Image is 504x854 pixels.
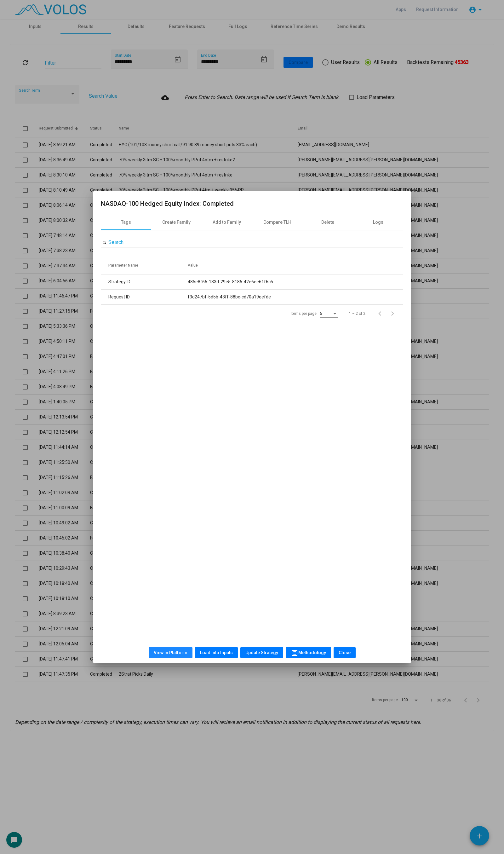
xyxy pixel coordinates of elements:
td: Strategy ID [101,274,188,290]
button: Load into Inputs [195,647,238,658]
td: f3d247bf-5d5b-43ff-88bc-cd70a19eefde [188,290,403,305]
button: Next page [388,307,401,320]
div: Logs [373,219,383,226]
h2: NASDAQ-100 Hedged Equity Index: Completed [101,199,403,209]
mat-select: Items per page: [320,312,338,316]
div: 1 – 2 of 2 [349,311,365,316]
th: Parameter Name [101,257,188,274]
td: 485e8f66-133d-29e5-8186-42e6ee61f6c5 [188,274,403,290]
div: Tags [121,219,131,226]
span: View in Platform [154,650,187,655]
td: Request ID [101,290,188,305]
span: Methodology [291,650,326,655]
div: Compare TLH [263,219,291,226]
button: Update Strategy [240,647,283,658]
div: Create Family [162,219,191,226]
th: Value [188,257,403,274]
div: Delete [321,219,334,226]
div: Add to Family [213,219,241,226]
span: 5 [320,311,322,316]
button: Previous page [375,307,388,320]
button: Methodology [286,647,331,658]
div: Items per page: [291,311,318,316]
button: View in Platform [149,647,192,658]
button: Close [334,647,356,658]
mat-icon: search [102,240,107,245]
span: Update Strategy [245,650,278,655]
mat-icon: list_alt [291,649,298,657]
span: Close [339,650,351,655]
span: Load into Inputs [200,650,233,655]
